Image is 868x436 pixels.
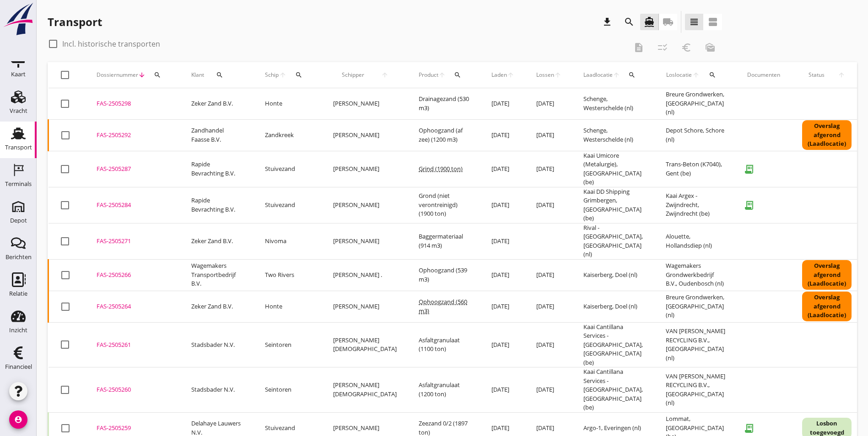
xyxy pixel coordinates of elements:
[572,322,655,367] td: Kaai Cantillana Services - [GEOGRAPHIC_DATA], [GEOGRAPHIC_DATA] (be)
[536,71,554,79] span: Lossen
[265,71,279,79] span: Schip
[802,71,831,79] span: Status
[180,367,254,413] td: Stadsbader N.V.
[5,364,32,370] div: Financieel
[322,367,408,413] td: [PERSON_NAME][DEMOGRAPHIC_DATA]
[295,71,302,79] i: search
[644,16,655,27] i: directions_boat
[97,237,169,246] div: FAS-2505271
[663,16,674,27] i: local_shipping
[480,119,525,151] td: [DATE]
[802,292,852,321] div: Overslag afgerond (Laadlocatie)
[5,254,32,260] div: Berichten
[480,259,525,291] td: [DATE]
[180,187,254,223] td: Rapide Bevrachting B.V.
[689,16,700,27] i: view_headline
[180,151,254,187] td: Rapide Bevrachting B.V.
[97,385,169,394] div: FAS-2505260
[583,71,613,79] span: Laadlocatie
[628,71,636,79] i: search
[572,151,655,187] td: Kaai Umicore (Metalurgie), [GEOGRAPHIC_DATA] (be)
[180,223,254,259] td: Zeker Zand B.V.
[372,71,397,79] i: arrow_upward
[254,367,322,413] td: Seintoren
[154,71,161,79] i: search
[408,322,480,367] td: Asfaltgranulaat (1100 ton)
[322,223,408,259] td: [PERSON_NAME]
[322,291,408,322] td: [PERSON_NAME]
[525,151,572,187] td: [DATE]
[9,291,27,297] div: Relatie
[655,119,736,151] td: Depot Schore, Schore (nl)
[97,131,169,140] div: FAS-2505292
[408,223,480,259] td: Baggermateriaal (914 m3)
[10,108,27,114] div: Vracht
[572,367,655,413] td: Kaai Cantillana Services - [GEOGRAPHIC_DATA], [GEOGRAPHIC_DATA] (be)
[254,291,322,322] td: Honte
[525,291,572,322] td: [DATE]
[97,424,169,433] div: FAS-2505259
[180,259,254,291] td: Wagemakers Transportbedrijf B.V.
[655,223,736,259] td: Alouette, Hollandsdiep (nl)
[709,71,716,79] i: search
[454,71,461,79] i: search
[572,223,655,259] td: Rival - [GEOGRAPHIC_DATA], [GEOGRAPHIC_DATA] (nl)
[180,291,254,322] td: Zeker Zand B.V.
[254,88,322,120] td: Honte
[254,322,322,367] td: Seintoren
[655,88,736,120] td: Breure Grondwerken, [GEOGRAPHIC_DATA] (nl)
[322,187,408,223] td: [PERSON_NAME]
[740,160,758,178] i: receipt_long
[97,340,169,350] div: FAS-2505261
[554,71,561,79] i: arrow_upward
[97,201,169,210] div: FAS-2505284
[408,259,480,291] td: Ophoogzand (539 m3)
[525,367,572,413] td: [DATE]
[572,119,655,151] td: Schenge, Westerschelde (nl)
[707,16,718,27] i: view_agenda
[11,71,26,77] div: Kaart
[322,259,408,291] td: [PERSON_NAME] .
[180,322,254,367] td: Stadsbader N.V.
[279,71,287,79] i: arrow_upward
[624,16,635,27] i: search
[572,187,655,223] td: Kaai DD Shipping Grimbergen, [GEOGRAPHIC_DATA] (be)
[97,165,169,174] div: FAS-2505287
[10,218,27,223] div: Depot
[655,187,736,223] td: Kaai Argex - Zwijndrecht, Zwijndrecht (be)
[802,120,852,150] div: Overslag afgerond (Laadlocatie)
[572,259,655,291] td: Kaiserberg, Doel (nl)
[419,71,438,79] span: Product
[480,291,525,322] td: [DATE]
[254,223,322,259] td: Nivoma
[180,88,254,120] td: Zeker Zand B.V.
[655,367,736,413] td: VAN [PERSON_NAME] RECYCLING B.V., [GEOGRAPHIC_DATA] (nl)
[525,88,572,120] td: [DATE]
[408,119,480,151] td: Ophoogzand (af zee) (1200 m3)
[62,39,160,48] label: Incl. historische transporten
[740,196,758,214] i: receipt_long
[655,151,736,187] td: Trans-Beton (K7040), Gent (be)
[419,165,463,173] span: Grind (1900 ton)
[97,71,138,79] span: Dossiernummer
[525,119,572,151] td: [DATE]
[480,187,525,223] td: [DATE]
[572,88,655,120] td: Schenge, Westerschelde (nl)
[322,88,408,120] td: [PERSON_NAME]
[191,64,243,86] div: Klant
[438,71,446,79] i: arrow_upward
[254,119,322,151] td: Zandkreek
[507,71,514,79] i: arrow_upward
[48,15,102,29] div: Transport
[2,2,35,36] img: logo-small.a267ee39.svg
[802,260,852,290] div: Overslag afgerond (Laadlocatie)
[5,181,32,187] div: Terminals
[216,71,223,79] i: search
[322,322,408,367] td: [PERSON_NAME][DEMOGRAPHIC_DATA]
[480,367,525,413] td: [DATE]
[5,144,32,150] div: Transport
[408,367,480,413] td: Asfaltgranulaat (1200 ton)
[692,71,701,79] i: arrow_upward
[419,298,467,315] span: Ophoogzand (560 m3)
[408,88,480,120] td: Drainagezand (530 m3)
